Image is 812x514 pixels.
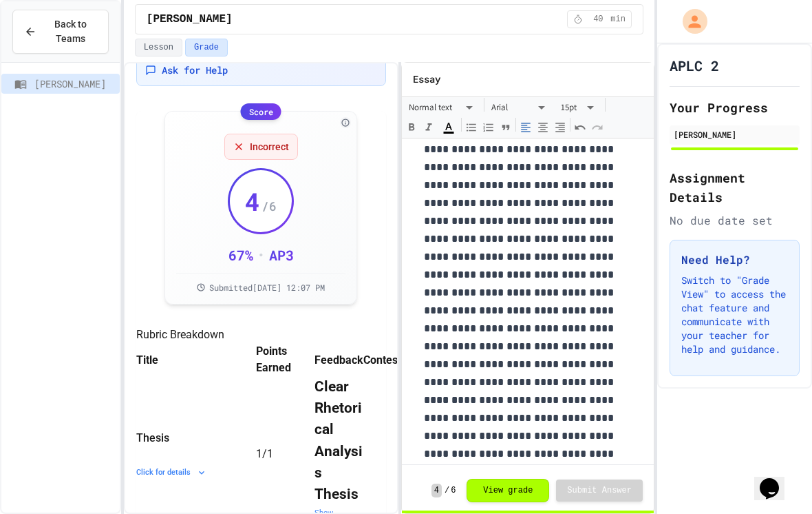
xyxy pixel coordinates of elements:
span: 4 [245,187,260,215]
button: Bullet List [463,119,480,136]
h3: Need Help? [681,251,788,268]
div: Click for details [136,467,239,479]
button: Show more [239,357,246,364]
span: 1 [256,446,262,460]
span: Title [136,353,158,366]
div: No due date set [670,212,800,229]
h2: Your Progress [670,98,800,117]
span: Ask for Help [162,63,228,77]
h6: Essay [413,71,440,88]
h2: Assignment Details [670,168,800,207]
button: Quote [498,119,514,136]
span: Submitted [DATE] 12:07 PM [209,282,325,293]
button: Bold (⌘+B) [403,119,420,136]
button: Align Right [552,119,568,136]
h1: APLC 2 [670,56,719,75]
div: [PERSON_NAME] [674,128,795,141]
span: / 1 [262,446,273,460]
strong: Clear Rhetorical Analysis Thesis [314,378,363,502]
div: Score [241,103,281,120]
span: Back to Teams [45,17,97,46]
button: Back to Teams [12,10,109,54]
div: Normal text [403,98,482,117]
div: 67 % [228,245,253,265]
button: Align Center [535,119,551,136]
div: My Account [668,6,711,37]
div: 15pt [555,98,603,117]
span: min [610,14,626,25]
span: Feedback [314,353,363,366]
span: Points Earned [256,343,314,376]
button: Grade [185,39,228,56]
button: Submit Answer [556,480,643,502]
span: / 6 [261,196,277,216]
button: Align Left [517,119,534,136]
span: Contest [363,353,401,366]
div: ThesisClick for details [136,429,239,479]
span: Submit Answer [567,485,632,496]
button: View grade [467,479,549,502]
span: 4 [431,484,442,497]
button: Italic (⌘+I) [420,119,437,136]
p: Switch to "Grade View" to access the chat feature and communicate with your teacher for help and ... [681,274,788,356]
div: • [259,245,264,265]
button: Undo (⌘+Z) [572,119,588,136]
span: 40 [587,14,609,25]
h5: Rubric Breakdown [136,327,386,343]
span: [PERSON_NAME] [34,76,114,91]
span: 6 [451,485,456,496]
span: / [445,485,449,496]
div: Thesis [136,429,239,448]
button: Numbered List [480,119,497,136]
span: Incorrect [250,140,289,154]
div: AP 3 [269,245,294,265]
div: Arial [486,98,555,117]
span: [PERSON_NAME] [147,11,233,28]
button: Lesson [135,39,182,56]
iframe: chat widget [754,459,798,500]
